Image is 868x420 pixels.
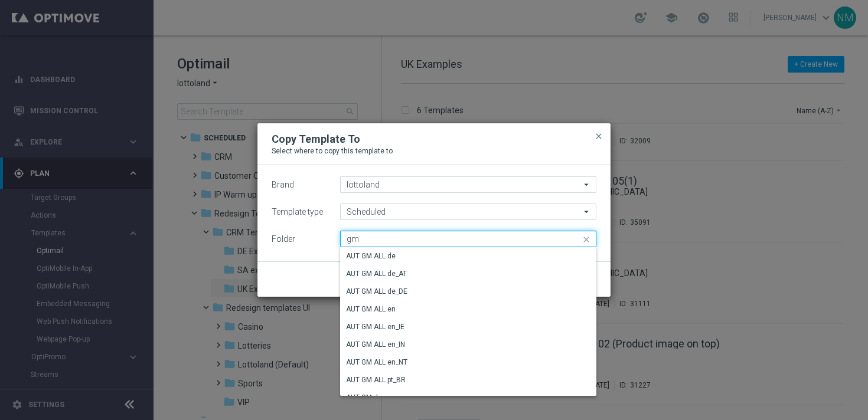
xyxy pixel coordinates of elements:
div: AUT GM ALL pt_BR [346,375,406,385]
div: Press SPACE to select this row. [340,372,586,389]
div: AUT GM ALL en [346,304,396,314]
div: Press SPACE to select this row. [340,301,586,319]
div: Press SPACE to select this row. [340,336,586,354]
div: Press SPACE to select this row. [340,389,586,407]
label: Folder [272,234,295,244]
div: Press SPACE to select this row. [340,319,586,336]
div: AUT GM ALL de_AT [346,268,407,279]
h2: Copy Template To [272,132,360,146]
div: Press SPACE to select this row. [340,354,586,372]
input: Quick find [340,231,596,247]
p: Select where to copy this template to [272,146,596,156]
span: close [594,132,603,141]
i: close [581,231,593,248]
div: AUT GM ALL de [346,251,396,261]
div: AUT GM ALL en_IE [346,321,404,332]
i: arrow_drop_down [581,204,593,219]
div: AUT GM ALL en_NT [346,357,407,367]
div: Press SPACE to select this row. [340,248,586,265]
div: Press SPACE to select this row. [340,265,586,283]
i: arrow_drop_down [581,177,593,192]
div: AUT GM ALL de_DE [346,286,407,297]
div: AUT GM ALL en_IN [346,339,405,350]
div: Press SPACE to select this row. [340,283,586,301]
label: Template type [272,207,323,217]
label: Brand [272,180,294,190]
div: AUT GM de [346,392,382,403]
